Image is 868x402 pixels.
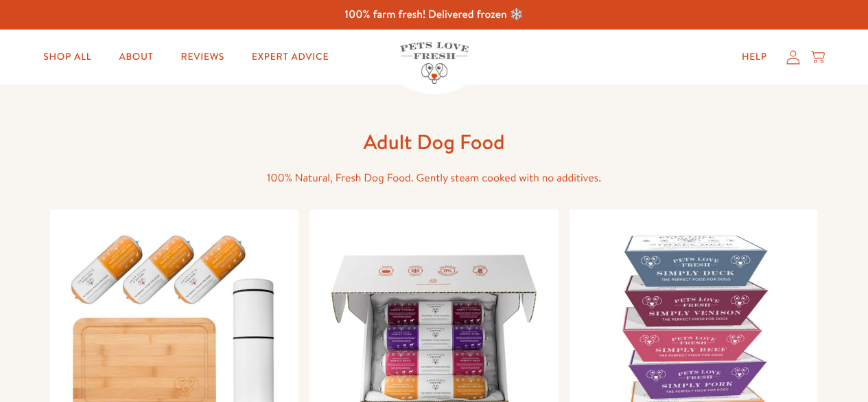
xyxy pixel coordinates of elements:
img: Pets Love Fresh [400,42,469,84]
a: Help [731,43,778,71]
a: Shop All [32,43,102,71]
h1: Adult Dog Food [215,129,654,155]
a: Expert Advice [241,43,340,71]
a: About [108,43,164,71]
a: Reviews [170,43,235,71]
span: 100% Natural, Fresh Dog Food. Gently steam cooked with no additives. [267,170,601,186]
